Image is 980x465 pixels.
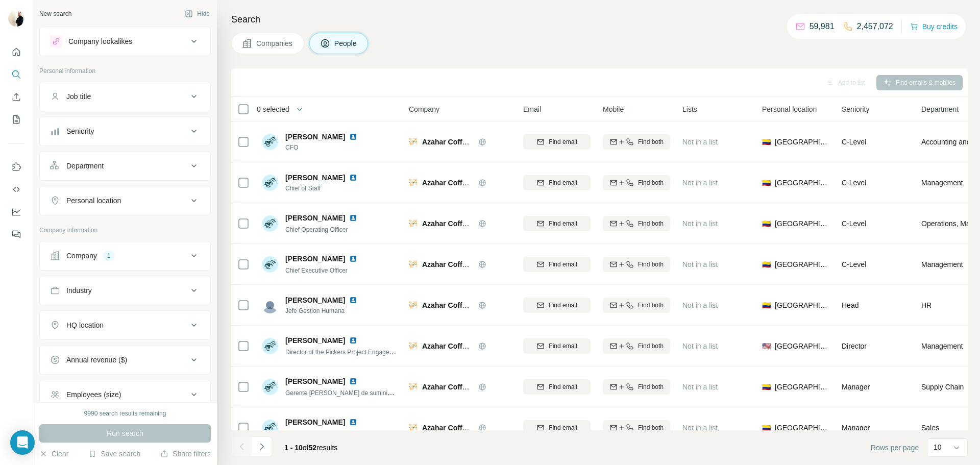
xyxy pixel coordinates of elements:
button: Job title [40,84,210,109]
div: Seniority [66,126,94,136]
button: Employees (size) [40,382,210,407]
div: 1 [103,251,115,260]
span: Gerente [PERSON_NAME] de suministro [285,388,398,397]
div: Employees (size) [66,389,121,400]
img: Avatar [262,256,278,273]
span: Not in a list [682,219,718,228]
span: Find both [638,301,664,310]
img: Logo of Azahar Coffee Company [409,301,417,309]
span: [GEOGRAPHIC_DATA] [775,300,829,310]
button: Save search [88,449,140,459]
span: [GEOGRAPHIC_DATA] [775,423,829,433]
span: 🇨🇴 [762,259,771,270]
div: HQ location [66,320,104,330]
span: Find email [549,178,577,187]
p: Company information [39,226,211,235]
img: Logo of Azahar Coffee Company [409,138,417,146]
button: Dashboard [8,203,24,221]
span: [PERSON_NAME] [285,254,345,264]
img: Logo of Azahar Coffee Company [409,219,417,228]
button: Find email [523,420,591,435]
span: Azahar Coffee Company [422,260,505,268]
div: Personal location [66,195,121,206]
span: [PERSON_NAME] [285,173,345,183]
span: 🇨🇴 [762,423,771,433]
span: 🇨🇴 [762,137,771,147]
img: LinkedIn logo [349,377,357,385]
button: Find email [523,379,591,395]
span: Not in a list [682,179,718,187]
span: Find both [638,137,664,146]
span: Not in a list [682,424,718,432]
img: LinkedIn logo [349,174,357,182]
img: Avatar [262,338,278,354]
span: Manager [842,424,870,432]
div: New search [39,9,71,18]
span: Sales [921,423,939,433]
span: Find email [549,137,577,146]
span: Find email [549,260,577,269]
span: 🇨🇴 [762,300,771,310]
img: Avatar [262,215,278,232]
span: [PERSON_NAME] [285,417,345,427]
span: Management [921,178,963,188]
p: 10 [934,442,942,452]
button: Company1 [40,243,210,268]
span: of [303,444,309,452]
span: [GEOGRAPHIC_DATA] [775,178,829,188]
span: [PERSON_NAME] [285,295,345,305]
span: Administradora de punto de venta [285,430,377,437]
img: LinkedIn logo [349,133,357,141]
button: Search [8,65,24,84]
span: Email [523,104,541,114]
span: 🇨🇴 [762,218,771,229]
img: LinkedIn logo [349,214,357,222]
span: CFO [285,143,370,152]
img: Avatar [262,175,278,191]
span: Not in a list [682,260,718,268]
button: Seniority [40,119,210,143]
span: [GEOGRAPHIC_DATA] [775,218,829,229]
button: Hide [178,6,217,21]
span: Chief Executive Officer [285,267,348,274]
span: C-Level [842,219,866,228]
div: Open Intercom Messenger [10,430,35,455]
img: Logo of Azahar Coffee Company [409,424,417,432]
span: Find both [638,382,664,391]
button: Personal location [40,188,210,213]
button: Navigate to next page [252,436,272,457]
span: Department [921,104,959,114]
img: Avatar [262,420,278,436]
button: Share filters [160,449,211,459]
button: Buy credits [910,19,958,34]
button: My lists [8,110,24,129]
div: Company lookalikes [68,36,132,46]
span: Find email [549,219,577,228]
button: Find both [603,175,670,190]
span: Rows per page [871,443,919,453]
div: Department [66,161,104,171]
button: Find email [523,257,591,272]
p: 59,981 [810,20,835,33]
img: LinkedIn logo [349,255,357,263]
span: Find both [638,341,664,351]
div: Company [66,251,97,261]
span: 52 [309,444,317,452]
span: Management [921,259,963,270]
span: Chief of Staff [285,184,370,193]
span: Seniority [842,104,869,114]
button: Find both [603,216,670,231]
button: Clear [39,449,68,459]
div: Annual revenue ($) [66,355,127,365]
span: Director [842,342,867,350]
img: Logo of Azahar Coffee Company [409,260,417,268]
button: Find both [603,298,670,313]
span: C-Level [842,179,866,187]
span: C-Level [842,138,866,146]
span: results [284,444,337,452]
span: [PERSON_NAME] [285,213,345,223]
h4: Search [231,12,968,27]
span: C-Level [842,260,866,268]
div: 9990 search results remaining [84,409,166,418]
span: 1 - 10 [284,444,303,452]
